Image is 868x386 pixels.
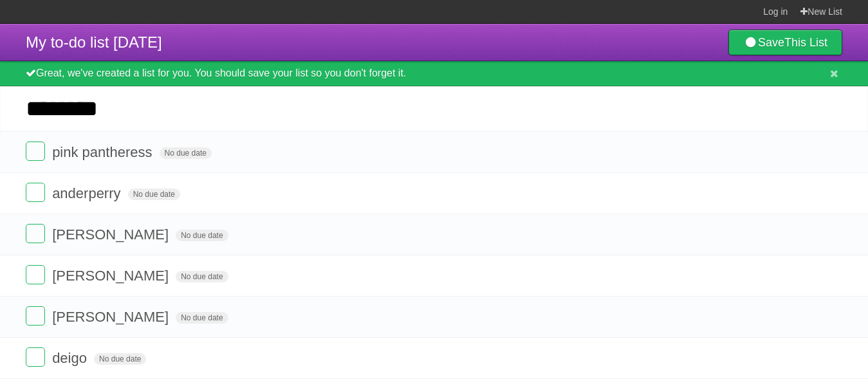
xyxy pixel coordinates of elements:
label: Done [26,306,45,326]
span: No due date [176,230,228,241]
b: This List [784,36,827,49]
span: [PERSON_NAME] [52,309,172,325]
span: [PERSON_NAME] [52,226,172,243]
span: [PERSON_NAME] [52,268,172,284]
span: No due date [160,147,212,159]
a: SaveThis List [728,30,842,55]
span: My to-do list [DATE] [26,33,162,51]
label: Done [26,142,45,161]
label: Done [26,265,45,284]
span: No due date [128,188,180,200]
span: anderperry [52,185,124,201]
span: deigo [52,350,90,366]
label: Done [26,224,45,243]
span: No due date [176,312,228,324]
label: Done [26,347,45,367]
span: pink pantheress [52,144,155,160]
label: Done [26,183,45,202]
span: No due date [94,353,146,365]
span: No due date [176,271,228,282]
